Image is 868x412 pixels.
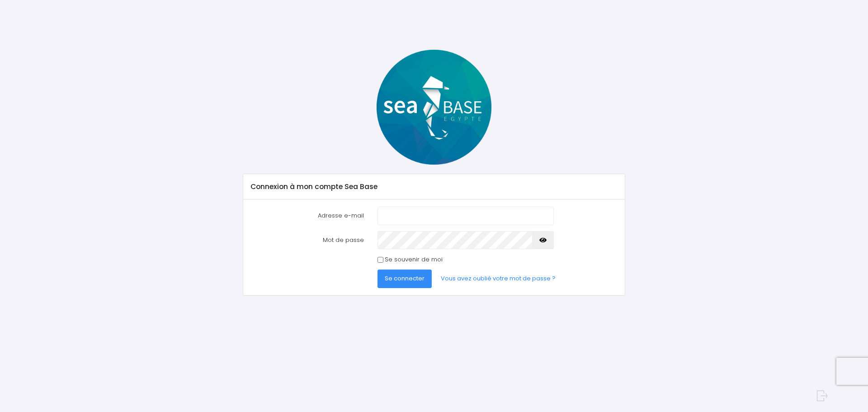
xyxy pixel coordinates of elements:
span: Se connecter [385,274,425,283]
button: Se connecter [377,270,432,288]
a: Vous avez oublié votre mot de passe ? [434,270,563,288]
label: Mot de passe [244,231,371,249]
label: Adresse e-mail [244,207,371,225]
label: Se souvenir de moi [385,255,443,264]
div: Connexion à mon compte Sea Base [243,174,624,199]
